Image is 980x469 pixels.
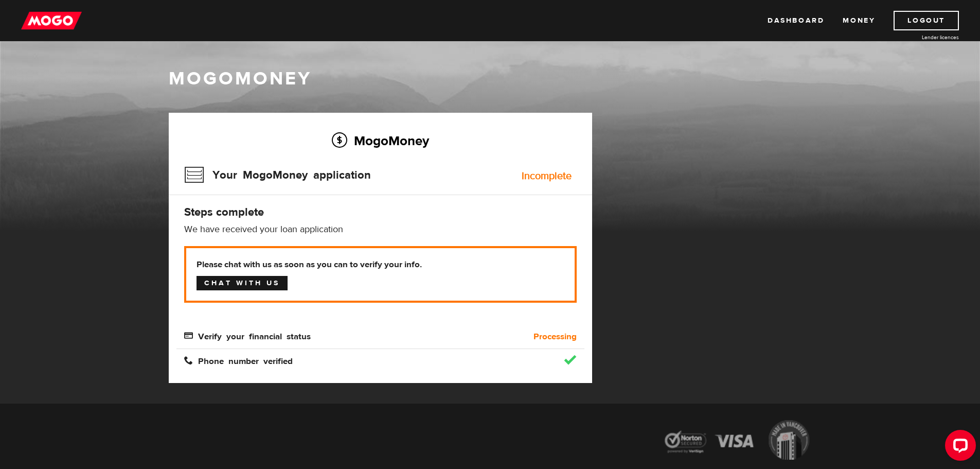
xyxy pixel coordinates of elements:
h4: Steps complete [184,205,577,219]
h2: MogoMoney [184,130,577,151]
a: Dashboard [768,11,824,30]
b: Processing [533,331,577,343]
a: Lender licences [882,33,959,41]
h1: MogoMoney [169,68,812,90]
img: mogo_logo-11ee424be714fa7cbb0f0f49df9e16ec.png [21,11,82,30]
div: Incomplete [522,171,572,181]
h3: Your MogoMoney application [184,162,371,188]
iframe: LiveChat chat widget [937,426,980,469]
span: Verify your financial status [184,331,311,340]
span: Phone number verified [184,356,293,364]
a: Money [843,11,875,30]
b: Please chat with us as soon as you can to verify your info. [197,258,564,271]
a: Logout [894,11,959,30]
p: We have received your loan application [184,223,577,236]
a: Chat with us [197,276,288,290]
